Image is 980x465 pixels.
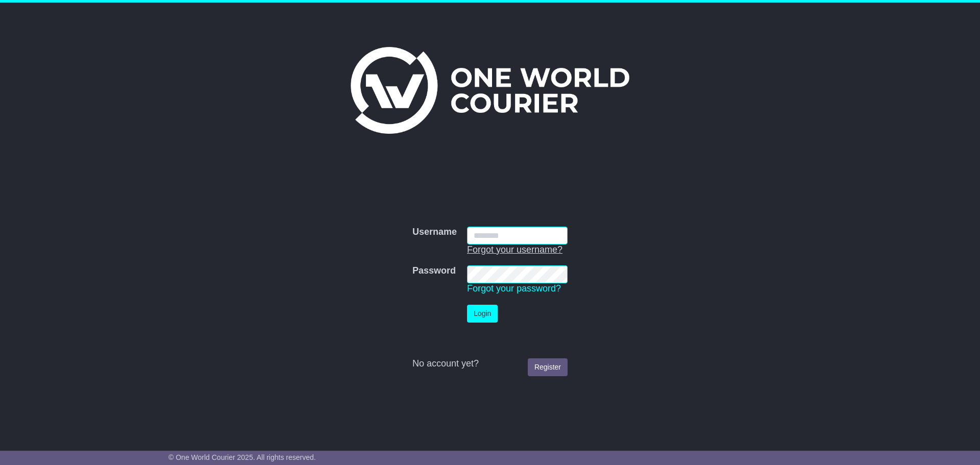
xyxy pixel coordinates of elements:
[528,358,568,376] a: Register
[412,265,456,277] label: Password
[467,283,561,293] a: Forgot your password?
[351,47,629,134] img: One World
[412,227,457,238] label: Username
[467,244,562,255] a: Forgot your username?
[467,305,498,323] button: Login
[412,358,568,370] div: No account yet?
[168,453,316,461] span: © One World Courier 2025. All rights reserved.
